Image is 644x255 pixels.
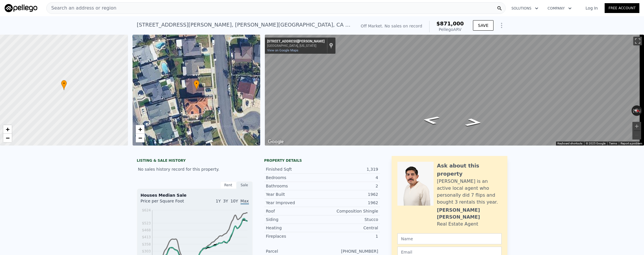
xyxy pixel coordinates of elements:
div: Pellego ARV [436,27,464,32]
tspan: $468 [142,228,151,232]
div: [GEOGRAPHIC_DATA], [US_STATE] [267,44,324,48]
div: • [61,80,67,90]
button: Show Options [496,20,507,31]
button: Reset the view [631,107,642,114]
div: Property details [264,158,380,163]
input: Name [397,233,502,244]
div: [PHONE_NUMBER] [322,248,378,254]
a: Zoom out [3,134,12,142]
button: Company [543,3,576,14]
a: Log In [579,5,605,11]
div: [STREET_ADDRESS][PERSON_NAME] [267,39,324,44]
tspan: $303 [142,249,151,253]
button: Rotate clockwise [639,105,642,116]
tspan: $358 [142,242,151,246]
div: Central [322,225,378,231]
div: Finished Sqft [266,166,322,172]
a: Terms (opens in new tab) [609,142,617,145]
div: Street View [265,35,644,146]
div: Ask about this property [437,162,502,178]
a: Zoom in [136,125,144,134]
span: 1Y [216,199,221,203]
img: Pellego [5,4,37,12]
div: Stucco [322,217,378,222]
div: [PERSON_NAME] is an active local agent who personally did 7 flips and bought 3 rentals this year. [437,178,502,206]
span: • [61,81,67,86]
button: Solutions [507,3,543,14]
button: Rotate counterclockwise [632,105,635,116]
div: Composition Shingle [322,208,378,214]
button: Zoom out [632,131,641,139]
div: Siding [266,217,322,222]
a: Free Account [605,3,639,13]
div: 1 [322,233,378,239]
span: + [138,126,142,133]
div: [STREET_ADDRESS][PERSON_NAME] , [PERSON_NAME][GEOGRAPHIC_DATA] , CA 91748 [137,21,352,29]
div: Bathrooms [266,183,322,189]
a: Report a problem [621,142,642,145]
span: $871,000 [436,21,464,27]
span: − [6,134,10,142]
tspan: $413 [142,235,151,239]
div: Real Estate Agent [437,221,478,228]
div: Fireplaces [266,233,322,239]
button: Toggle fullscreen view [633,37,642,45]
a: Zoom out [136,134,144,142]
a: Open this area in Google Maps (opens a new window) [266,138,285,146]
a: View on Google Maps [267,49,298,52]
span: Search an address or region [47,5,116,12]
button: Keyboard shortcuts [557,142,582,146]
span: Max [241,199,249,204]
a: Zoom in [3,125,12,134]
div: LISTING & SALE HISTORY [137,158,253,164]
div: • [194,80,199,90]
tspan: $523 [142,221,151,225]
img: Google [266,138,285,146]
div: No sales history record for this property. [137,164,253,174]
div: 1,319 [322,166,378,172]
div: Year Improved [266,200,322,206]
a: Show location on map [329,42,333,49]
div: 4 [322,175,378,180]
path: Go North, Bolanos Ave [458,116,490,129]
div: Rent [220,181,236,189]
div: Bedrooms [266,175,322,180]
span: 3Y [223,199,228,203]
div: Off Market. No sales on record [361,23,422,29]
div: 1962 [322,191,378,197]
div: [PERSON_NAME] [PERSON_NAME] [437,207,502,221]
button: SAVE [473,20,493,31]
div: Heating [266,225,322,231]
div: Sale [236,181,253,189]
span: © 2025 Google [586,142,606,145]
button: Zoom in [632,122,641,131]
div: Parcel [266,248,322,254]
div: 1962 [322,200,378,206]
div: Houses Median Sale [141,192,249,198]
div: Map [265,35,644,146]
div: Year Built [266,191,322,197]
span: + [6,126,10,133]
span: − [138,134,142,142]
div: Roof [266,208,322,214]
span: 10Y [230,199,238,203]
div: Price per Square Foot [141,198,195,207]
span: • [194,81,199,86]
path: Go South, Bolanos Ave [415,114,447,126]
tspan: $624 [142,208,151,212]
div: 2 [322,183,378,189]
